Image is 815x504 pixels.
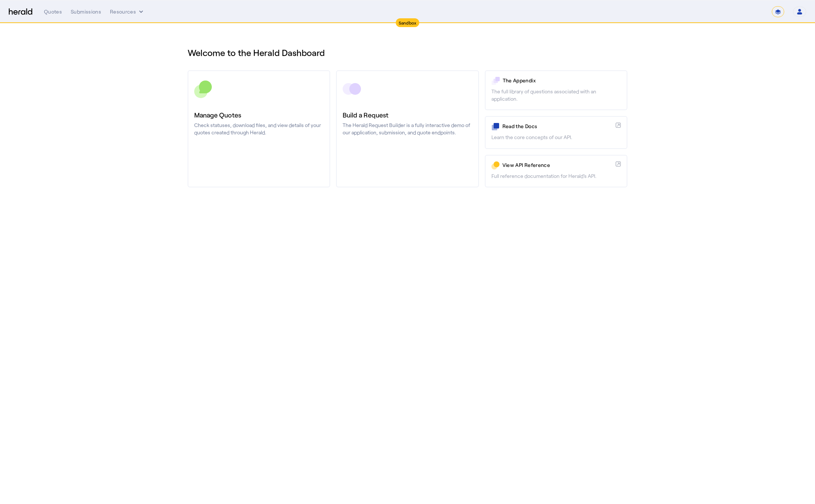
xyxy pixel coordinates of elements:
[343,122,472,136] p: The Herald Request Builder is a fully interactive demo of our application, submission, and quote ...
[491,88,621,102] p: The full library of questions associated with an application.
[502,161,613,169] p: View API Reference
[194,122,324,136] p: Check statuses, download files, and view details of your quotes created through Herald.
[502,123,613,130] p: Read the Docs
[485,116,627,149] a: Read the DocsLearn the core concepts of our API.
[188,70,330,187] a: Manage QuotesCheck statuses, download files, and view details of your quotes created through Herald.
[485,155,627,187] a: View API ReferenceFull reference documentation for Herald's API.
[44,8,62,15] div: Quotes
[396,18,420,27] div: Sandbox
[491,172,621,180] p: Full reference documentation for Herald's API.
[485,70,627,110] a: The AppendixThe full library of questions associated with an application.
[9,8,32,15] img: Herald Logo
[71,8,101,15] div: Submissions
[336,70,479,187] a: Build a RequestThe Herald Request Builder is a fully interactive demo of our application, submiss...
[491,134,621,141] p: Learn the core concepts of our API.
[110,8,145,15] button: Resources dropdown menu
[188,47,627,59] h1: Welcome to the Herald Dashboard
[194,110,324,120] h3: Manage Quotes
[343,110,472,120] h3: Build a Request
[503,77,621,84] p: The Appendix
